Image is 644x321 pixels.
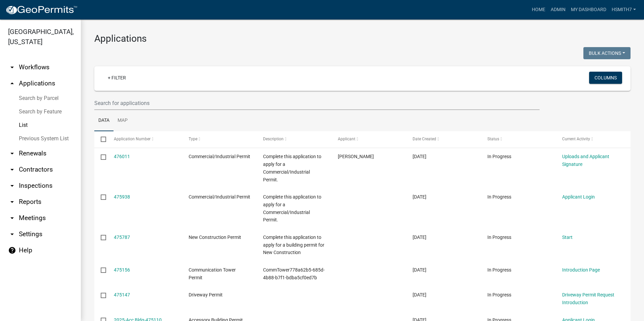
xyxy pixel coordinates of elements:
[331,131,406,147] datatable-header-cell: Applicant
[189,235,241,240] span: New Construction Permit
[114,154,130,159] a: 476011
[8,166,16,174] i: arrow_drop_down
[406,131,481,147] datatable-header-cell: Date Created
[413,154,426,159] span: 09/09/2025
[487,194,511,200] span: In Progress
[189,267,236,280] span: Communication Tower Permit
[8,79,16,87] i: arrow_drop_up
[94,131,107,147] datatable-header-cell: Select
[338,154,374,159] span: Nicole Ponziano
[413,267,426,273] span: 09/08/2025
[94,110,114,132] a: Data
[263,267,325,280] span: CommTower778a62b5-685d-4b88-b7f1-bdba5cf0ed7b
[487,292,511,297] span: In Progress
[556,131,631,147] datatable-header-cell: Current Activity
[263,137,284,141] span: Description
[189,137,197,141] span: Type
[8,214,16,222] i: arrow_drop_down
[413,137,436,141] span: Date Created
[114,292,130,297] a: 475147
[8,149,16,157] i: arrow_drop_down
[568,3,609,16] a: My Dashboard
[8,246,16,254] i: help
[263,194,321,222] span: Complete this application to apply for a Commercial/Industrial Permit.
[413,235,426,240] span: 09/09/2025
[94,96,540,110] input: Search for applications
[413,292,426,297] span: 09/08/2025
[481,131,556,147] datatable-header-cell: Status
[8,230,16,238] i: arrow_drop_down
[487,154,511,159] span: In Progress
[487,235,511,240] span: In Progress
[8,63,16,71] i: arrow_drop_down
[94,33,631,44] h3: Applications
[562,137,590,141] span: Current Activity
[102,72,131,84] a: + Filter
[257,131,331,147] datatable-header-cell: Description
[338,137,355,141] span: Applicant
[107,131,182,147] datatable-header-cell: Application Number
[487,137,499,141] span: Status
[263,235,324,255] span: Complete this application to apply for a building permit for New Construction
[562,194,595,200] a: Applicant Login
[8,198,16,206] i: arrow_drop_down
[114,110,132,132] a: Map
[114,137,151,141] span: Application Number
[182,131,257,147] datatable-header-cell: Type
[609,3,639,16] a: hsmith7
[189,194,250,200] span: Commercial/Industrial Permit
[114,235,130,240] a: 475787
[562,292,614,305] a: Driveway Permit Request Introduction
[8,182,16,190] i: arrow_drop_down
[589,72,622,84] button: Columns
[583,47,631,59] button: Bulk Actions
[413,194,426,200] span: 09/09/2025
[189,292,223,297] span: Driveway Permit
[562,267,600,273] a: Introduction Page
[114,194,130,200] a: 475938
[548,3,568,16] a: Admin
[529,3,548,16] a: Home
[562,235,573,240] a: Start
[487,267,511,273] span: In Progress
[263,154,321,182] span: Complete this application to apply for a Commercial/Industrial Permit.
[114,267,130,273] a: 475156
[189,154,250,159] span: Commercial/Industrial Permit
[562,154,609,167] a: Uploads and Applicant Signature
